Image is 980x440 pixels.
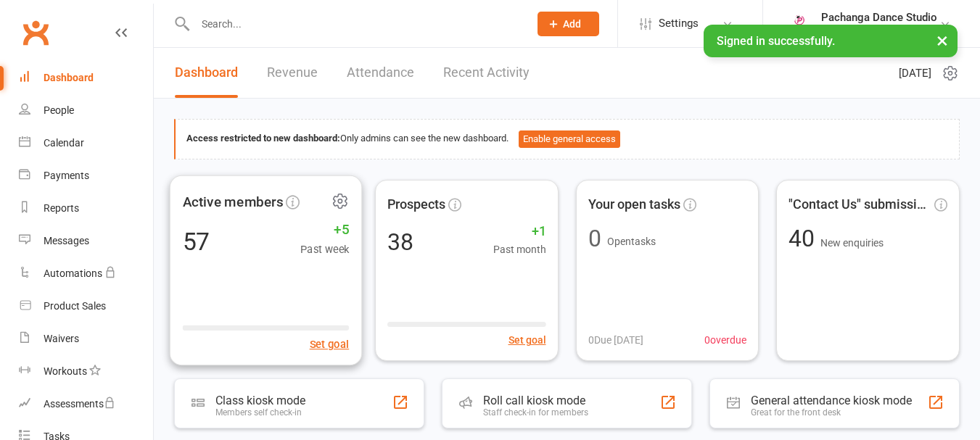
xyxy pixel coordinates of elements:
span: Past month [493,241,546,257]
div: 57 [183,228,210,253]
a: Dashboard [175,48,238,98]
a: Clubworx [17,14,54,51]
strong: Access restricted to new dashboard: [186,133,340,144]
input: Search... [191,14,519,34]
a: Reports [19,192,153,225]
a: Messages [19,225,153,257]
button: Set goal [310,335,350,352]
div: Members self check-in [215,407,305,418]
div: Waivers [44,333,79,344]
span: Settings [659,7,699,40]
div: Dashboard [44,72,94,83]
span: 0 Due [DATE] [588,332,643,348]
button: Enable general access [519,130,620,148]
div: Workouts [44,365,87,377]
div: Only admins can see the new dashboard. [186,130,948,148]
div: Messages [44,235,89,246]
a: Assessments [19,388,153,420]
span: +1 [493,221,546,242]
div: Pachanga Dance Studio [821,11,937,24]
div: People [44,104,74,116]
a: Dashboard [19,62,153,94]
span: Active members [183,191,284,212]
div: Assessments [44,398,115,410]
span: Add [563,18,581,30]
a: Product Sales [19,290,153,323]
div: Staff check-in for members [483,407,588,418]
div: Calendar [44,137,84,149]
div: 0 [588,227,601,250]
div: Product Sales [44,300,106,312]
span: Your open tasks [588,194,680,215]
span: [DATE] [899,65,931,82]
a: People [19,94,153,127]
div: Roll call kiosk mode [483,394,588,407]
span: Prospects [387,194,445,215]
a: Workouts [19,355,153,388]
div: Great for the front desk [751,407,912,418]
div: Payments [44,170,89,181]
div: Class kiosk mode [215,394,305,407]
img: thumb_image1671416292.png [785,9,814,38]
a: Attendance [347,48,414,98]
a: Waivers [19,323,153,355]
div: General attendance kiosk mode [751,394,912,407]
div: 38 [387,231,413,254]
span: "Contact Us" submissions [788,194,931,215]
button: × [929,25,955,56]
button: Set goal [508,332,546,348]
span: 0 overdue [704,332,746,348]
a: Recent Activity [443,48,530,98]
div: Reports [44,202,79,214]
div: Automations [44,267,102,279]
a: Revenue [267,48,318,98]
a: Calendar [19,127,153,159]
span: New enquiries [820,237,884,249]
span: +5 [300,218,349,240]
span: Signed in successfully. [717,34,835,48]
button: Add [538,12,599,36]
a: Payments [19,159,153,192]
div: Pachanga Dance Studio [821,24,937,37]
span: Past week [300,240,349,257]
span: 40 [788,225,820,252]
span: Open tasks [607,236,656,247]
a: Automations [19,257,153,290]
